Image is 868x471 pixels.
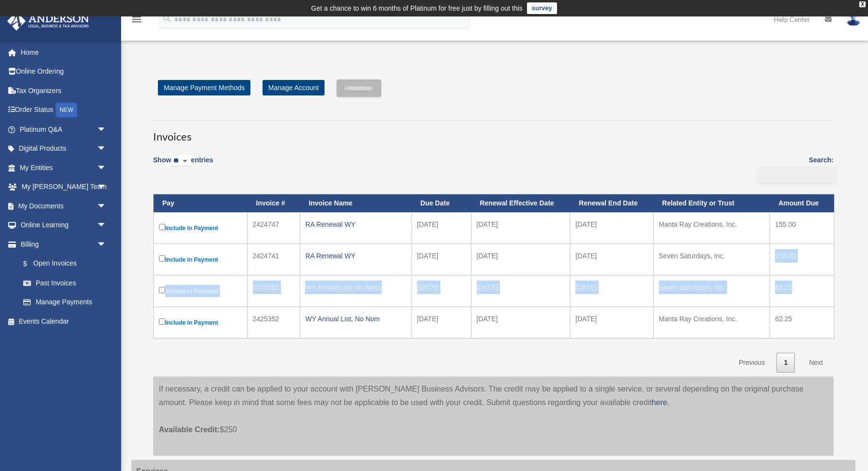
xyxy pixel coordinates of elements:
[97,139,116,159] span: arrow_drop_down
[570,275,653,307] td: [DATE]
[159,425,220,434] span: Available Credit:
[471,275,571,307] td: [DATE]
[97,216,116,235] span: arrow_drop_down
[248,194,300,212] th: Invoice #: activate to sort column ascending
[4,12,92,31] img: Anderson Advisors Platinum Portal
[159,224,165,230] input: Include in Payment
[7,216,121,235] a: Online Learningarrow_drop_down
[131,17,142,25] a: menu
[153,377,834,456] div: If necessary, a credit can be applied to your account with [PERSON_NAME] Business Advisors. The c...
[653,275,770,307] td: Seven Saturdays, Inc.
[248,307,300,338] td: 2425352
[570,244,653,275] td: [DATE]
[300,194,411,212] th: Invoice Name: activate to sort column ascending
[159,222,242,234] label: Include in Payment
[159,316,242,329] label: Include in Payment
[770,307,834,338] td: 62.25
[159,285,242,297] label: Include in Payment
[159,253,242,266] label: Include in Payment
[7,158,121,177] a: My Entitiesarrow_drop_down
[305,249,406,263] div: RA Renewal WY
[14,273,116,293] a: Past Invoices
[756,166,837,185] input: Search:
[776,353,795,373] a: 1
[7,120,121,139] a: Platinum Q&Aarrow_drop_down
[653,194,770,212] th: Related Entity or Trust: activate to sort column ascending
[97,120,116,140] span: arrow_drop_down
[305,281,406,294] div: WY Annual List, No Nom
[770,212,834,244] td: 155.00
[248,212,300,244] td: 2424747
[311,2,523,14] div: Get a chance to win 6 months of Platinum for free just by filling out this
[412,244,471,275] td: [DATE]
[770,275,834,307] td: 62.25
[7,312,121,331] a: Events Calendar
[651,398,669,407] a: here.
[570,194,653,212] th: Renewal End Date: activate to sort column ascending
[159,255,165,262] input: Include in Payment
[802,353,830,373] a: Next
[570,307,653,338] td: [DATE]
[527,2,557,14] a: survey
[305,312,406,326] div: WY Annual List, No Nom
[97,177,116,197] span: arrow_drop_down
[158,80,250,95] a: Manage Payment Methods
[171,156,191,167] select: Showentries
[29,258,33,270] span: $
[7,235,116,254] a: Billingarrow_drop_down
[753,154,834,184] label: Search:
[248,275,300,307] td: 2425351
[131,14,142,25] i: menu
[412,194,471,212] th: Due Date: activate to sort column ascending
[14,254,111,274] a: $Open Invoices
[159,318,165,325] input: Include in Payment
[570,212,653,244] td: [DATE]
[770,244,834,275] td: 155.00
[248,244,300,275] td: 2424741
[263,80,325,95] a: Manage Account
[770,194,834,212] th: Amount Due: activate to sort column ascending
[859,1,866,7] div: close
[7,196,121,216] a: My Documentsarrow_drop_down
[162,13,172,24] i: search
[97,196,116,216] span: arrow_drop_down
[471,244,571,275] td: [DATE]
[846,12,861,26] img: User Pic
[653,212,770,244] td: Manta Ray Creations, Inc.
[305,218,406,231] div: RA Renewal WY
[653,244,770,275] td: Seven Saturdays, Inc.
[7,177,121,197] a: My [PERSON_NAME] Teamarrow_drop_down
[7,100,121,120] a: Order StatusNEW
[471,194,571,212] th: Renewal Effective Date: activate to sort column ascending
[412,212,471,244] td: [DATE]
[7,62,121,81] a: Online Ordering
[471,212,571,244] td: [DATE]
[471,307,571,338] td: [DATE]
[14,293,116,312] a: Manage Payments
[154,194,248,212] th: Pay: activate to sort column descending
[412,307,471,338] td: [DATE]
[7,81,121,100] a: Tax Organizers
[412,275,471,307] td: [DATE]
[7,43,121,62] a: Home
[159,409,828,437] p: $250
[653,307,770,338] td: Manta Ray Creations, Inc.
[159,287,165,293] input: Include in Payment
[7,139,121,158] a: Digital Productsarrow_drop_down
[97,158,116,178] span: arrow_drop_down
[731,353,772,373] a: Previous
[153,154,213,176] label: Show entries
[97,235,116,254] span: arrow_drop_down
[153,120,834,144] h3: Invoices
[56,103,77,117] div: NEW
